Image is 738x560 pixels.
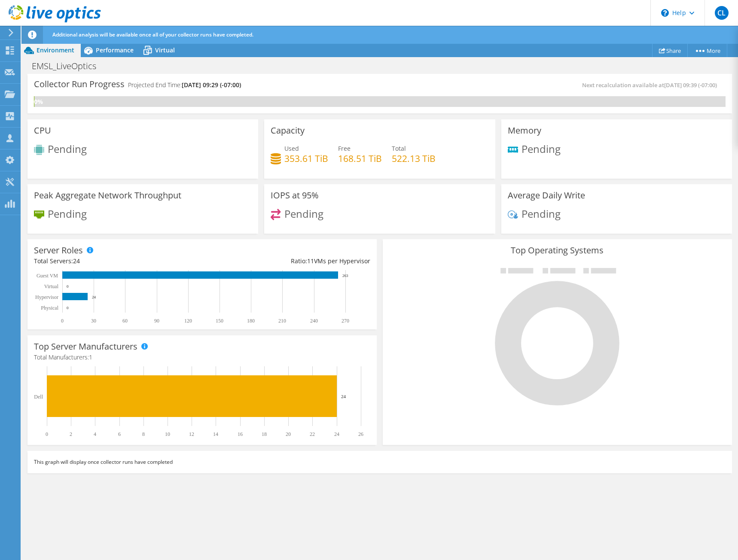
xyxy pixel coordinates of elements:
[247,318,255,324] text: 180
[338,144,351,152] span: Free
[392,144,406,152] span: Total
[582,81,721,89] span: Next recalculation available at
[341,394,346,399] text: 24
[28,61,110,71] h1: EMSL_LiveOptics
[34,394,43,400] text: Dell
[216,318,223,324] text: 150
[521,206,561,220] span: Pending
[358,431,363,437] text: 26
[35,294,58,300] text: Hypervisor
[392,154,436,163] h4: 522.13 TiB
[122,318,128,324] text: 60
[34,126,51,135] h3: CPU
[687,44,727,57] a: More
[96,46,134,54] span: Performance
[342,318,349,324] text: 270
[94,431,96,437] text: 4
[52,31,253,38] span: Additional analysis will be available once all of your collector runs have completed.
[34,246,83,255] h3: Server Roles
[213,431,218,437] text: 14
[67,306,69,310] text: 0
[34,256,202,266] div: Total Servers:
[155,46,175,54] span: Virtual
[154,318,159,324] text: 90
[184,318,192,324] text: 120
[310,431,315,437] text: 22
[48,206,87,220] span: Pending
[715,6,729,20] span: CL
[34,97,34,107] div: 0%
[142,431,145,437] text: 8
[165,431,170,437] text: 10
[61,318,64,324] text: 0
[46,431,48,437] text: 0
[508,191,585,200] h3: Average Daily Write
[284,154,328,163] h4: 353.61 TiB
[48,142,87,156] span: Pending
[307,257,314,265] span: 11
[271,126,305,135] h3: Capacity
[278,318,286,324] text: 210
[334,431,339,437] text: 24
[27,451,732,473] div: This graph will display once collector runs have completed
[338,154,382,163] h4: 168.51 TiB
[286,431,291,437] text: 20
[271,191,319,200] h3: IOPS at 95%
[44,283,59,289] text: Virtual
[70,431,72,437] text: 2
[34,342,137,351] h3: Top Server Manufacturers
[92,295,96,299] text: 24
[284,144,299,152] span: Used
[389,246,726,255] h3: Top Operating Systems
[89,353,92,361] span: 1
[310,318,318,324] text: 240
[34,353,370,362] h4: Total Manufacturers:
[652,44,688,57] a: Share
[508,126,541,135] h3: Memory
[118,431,121,437] text: 6
[521,141,561,155] span: Pending
[238,431,243,437] text: 16
[67,284,69,289] text: 0
[128,80,241,90] h4: Projected End Time:
[664,81,717,89] span: [DATE] 09:39 (-07:00)
[284,206,323,220] span: Pending
[91,318,96,324] text: 30
[262,431,267,437] text: 18
[73,257,80,265] span: 24
[342,274,348,278] text: 263
[41,305,58,311] text: Physical
[189,431,194,437] text: 12
[182,81,241,89] span: [DATE] 09:29 (-07:00)
[202,256,370,266] div: Ratio: VMs per Hypervisor
[37,46,74,54] span: Environment
[34,191,181,200] h3: Peak Aggregate Network Throughput
[661,9,669,17] svg: \n
[37,273,58,279] text: Guest VM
